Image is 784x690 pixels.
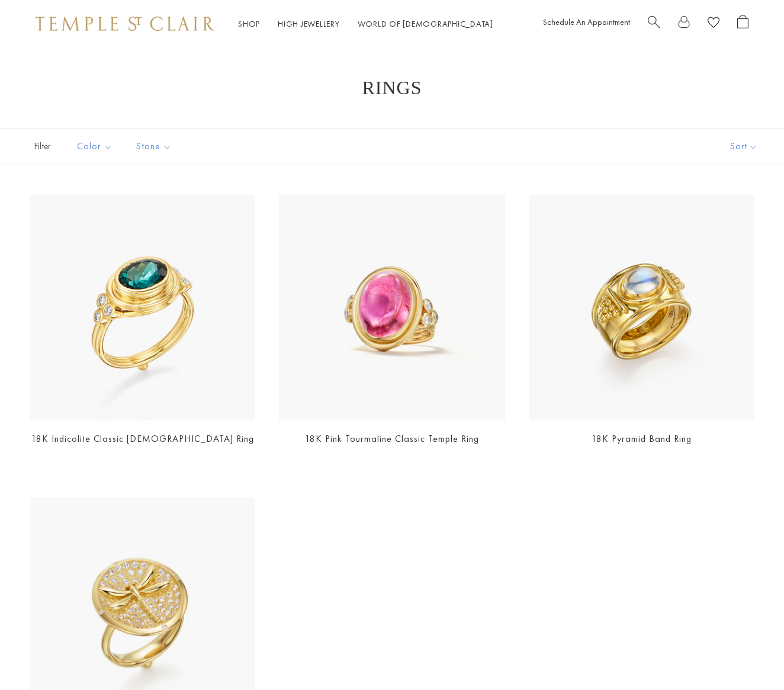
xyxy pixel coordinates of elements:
[31,432,254,445] a: 18K Indicolite Classic [DEMOGRAPHIC_DATA] Ring
[737,15,748,33] a: Open Shopping Bag
[725,634,772,678] iframe: Gorgias live chat messenger
[543,17,630,27] a: Schedule An Appointment
[71,139,121,154] span: Color
[279,195,505,421] img: 18K Pink Tourmaline Classic Temple Ring
[529,195,754,421] img: 18K Pyramid Band Ring
[703,129,784,165] button: Show sort by
[708,15,719,33] a: View Wishlist
[648,15,660,33] a: Search
[36,17,214,31] img: Temple St. Clair
[305,432,479,445] a: 18K Pink Tourmaline Classic Temple Ring
[130,139,181,154] span: Stone
[278,18,340,29] a: High JewelleryHigh Jewellery
[68,133,121,160] button: Color
[47,77,737,98] h1: Rings
[592,432,692,445] a: 18K Pyramid Band Ring
[238,17,493,31] nav: Main navigation
[238,18,260,29] a: ShopShop
[529,195,754,421] a: 18K Pyramid Band Ring18K Pyramid Band Ring
[127,133,181,160] button: Stone
[358,18,493,29] a: World of [DEMOGRAPHIC_DATA]World of [DEMOGRAPHIC_DATA]
[30,195,255,421] img: 18K Indicolite Classic Temple Ring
